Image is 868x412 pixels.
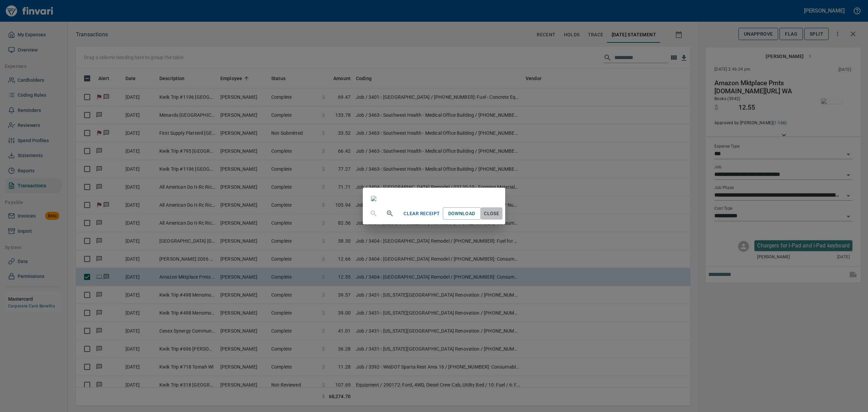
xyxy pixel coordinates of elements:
[403,209,440,218] span: Clear Receipt
[443,207,481,220] a: Download
[371,196,376,201] img: receipts%2Fmarketjohnson%2F2025-08-11%2Fd32v2z04zqfVwP214NR82QTu9Tj2__t35ZsgU8qIrZWS8rZ9QlM.jpg
[484,209,500,218] span: Close
[448,209,475,218] span: Download
[401,207,442,220] button: Clear Receipt
[481,207,502,220] button: Close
